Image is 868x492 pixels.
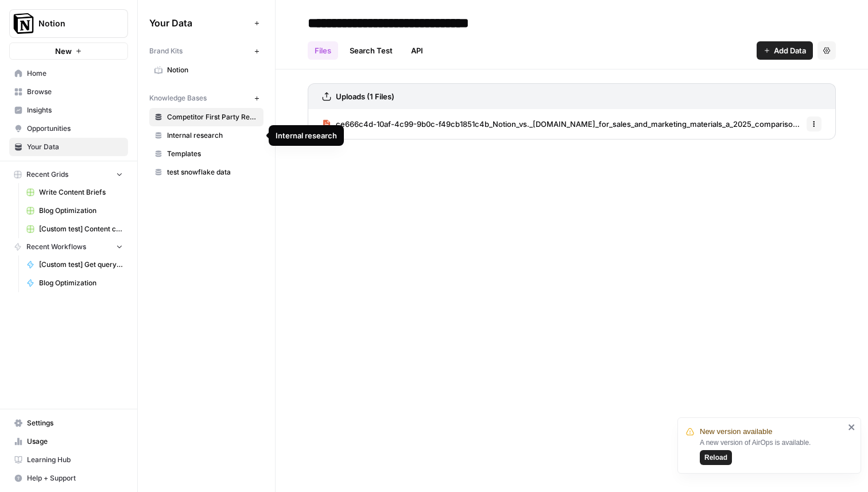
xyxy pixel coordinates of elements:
[9,238,128,255] button: Recent Workflows
[21,183,128,202] a: Write Content Briefs
[276,130,337,141] div: Internal research
[336,118,802,130] span: ce666c4d-10af-4c99-9b0c-f49cb1851c4b_Notion_vs._[DOMAIN_NAME]_for_sales_and_marketing_materials_a...
[774,45,806,56] span: Add Data
[9,42,128,60] button: New
[9,64,128,83] a: Home
[149,145,263,163] a: Templates
[149,16,250,30] span: Your Data
[27,455,123,465] span: Learning Hub
[27,68,123,79] span: Home
[27,105,123,115] span: Insights
[343,41,400,60] a: Search Test
[700,450,732,465] button: Reload
[39,224,123,234] span: [Custom test] Content creation flow
[308,41,338,60] a: Files
[39,206,123,216] span: Blog Optimization
[336,91,394,102] h3: Uploads (1 Files)
[38,18,108,29] span: Notion
[27,87,123,97] span: Browse
[27,418,123,428] span: Settings
[149,126,263,145] a: Internal research
[27,123,123,134] span: Opportunities
[757,41,813,60] button: Add Data
[700,437,844,465] div: A new version of AirOps is available.
[39,259,123,270] span: [Custom test] Get query fanout from topic
[704,452,727,463] span: Reload
[9,451,128,469] a: Learning Hub
[167,149,258,159] span: Templates
[27,436,123,447] span: Usage
[39,278,123,288] span: Blog Optimization
[167,65,258,75] span: Notion
[404,41,430,60] a: API
[848,423,856,432] button: close
[55,45,72,57] span: New
[167,167,258,177] span: test snowflake data
[167,112,258,122] span: Competitor First Party Research
[21,202,128,220] a: Blog Optimization
[149,46,183,56] span: Brand Kits
[167,130,258,141] span: Internal research
[9,119,128,138] a: Opportunities
[9,469,128,487] button: Help + Support
[9,414,128,432] a: Settings
[9,432,128,451] a: Usage
[21,255,128,274] a: [Custom test] Get query fanout from topic
[700,426,772,437] span: New version available
[9,101,128,119] a: Insights
[149,93,207,103] span: Knowledge Bases
[9,166,128,183] button: Recent Grids
[322,109,802,139] a: ce666c4d-10af-4c99-9b0c-f49cb1851c4b_Notion_vs._[DOMAIN_NAME]_for_sales_and_marketing_materials_a...
[322,84,394,109] a: Uploads (1 Files)
[21,274,128,292] a: Blog Optimization
[26,242,86,252] span: Recent Workflows
[27,142,123,152] span: Your Data
[13,13,34,34] img: Notion Logo
[26,169,68,180] span: Recent Grids
[9,9,128,38] button: Workspace: Notion
[21,220,128,238] a: [Custom test] Content creation flow
[27,473,123,483] span: Help + Support
[149,61,263,79] a: Notion
[9,138,128,156] a: Your Data
[9,83,128,101] a: Browse
[149,163,263,181] a: test snowflake data
[149,108,263,126] a: Competitor First Party Research
[39,187,123,197] span: Write Content Briefs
